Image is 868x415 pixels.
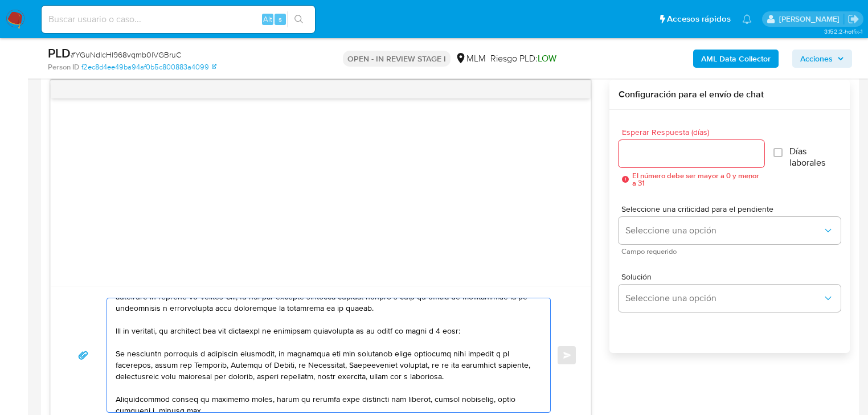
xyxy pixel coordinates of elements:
[279,14,282,24] span: s
[773,148,783,157] input: Días laborales
[701,50,771,68] b: AML Data Collector
[625,225,822,236] span: Seleccione una opción
[71,49,181,60] span: # YGuNdIcHl968vqmb0lVGBruC
[742,14,752,24] a: Notificaciones
[619,285,841,312] button: Seleccione una opción
[81,62,216,72] a: f2ec8d4ee49ba94af0b5c800883a4099
[621,205,844,213] span: Seleccione una criticidad para el pendiente
[48,44,71,62] b: PLD
[621,249,844,254] span: Campo requerido
[800,50,833,68] span: Acciones
[538,52,556,65] span: LOW
[619,217,841,244] button: Seleccione una opción
[847,13,859,25] a: Salir
[455,52,486,65] div: MLM
[632,172,764,187] span: El número debe ser mayor a 0 y menor a 31
[667,13,731,25] span: Accesos rápidos
[42,12,315,27] input: Buscar usuario o caso...
[779,14,844,24] p: michelleangelica.rodriguez@mercadolibre.com.mx
[619,146,764,161] input: days_to_wait
[621,273,844,281] span: Solución
[287,11,310,27] button: search-icon
[824,27,862,36] span: 3.152.2-hotfix-1
[48,62,79,72] b: Person ID
[625,293,822,304] span: Seleccione una opción
[343,51,451,67] p: OPEN - IN REVIEW STAGE I
[693,50,779,68] button: AML Data Collector
[116,298,536,412] textarea: Loremips Dolors Ametcon, Ad elitseddoei tem in ut laboreetdolo ma aliqua en ad min veniamqu no ex...
[263,14,272,24] span: Alt
[789,146,841,169] span: Días laborales
[619,89,841,100] h3: Configuración para el envío de chat
[792,50,852,68] button: Acciones
[622,128,768,137] span: Esperar Respuesta (días)
[490,52,556,65] span: Riesgo PLD:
